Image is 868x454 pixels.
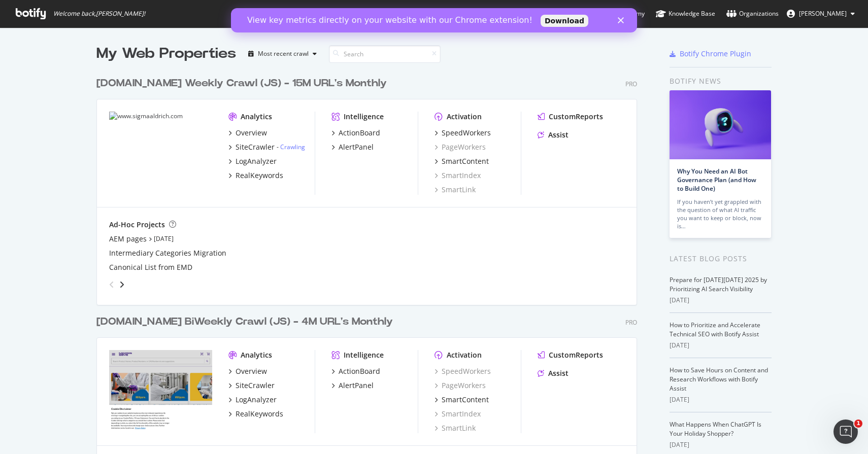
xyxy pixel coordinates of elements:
button: [PERSON_NAME] [779,6,863,22]
div: [DATE] [670,395,772,404]
a: SmartIndex [435,409,481,419]
div: Assist [548,130,569,140]
div: Knowledge Base [656,9,715,19]
div: angle-right [118,280,125,290]
div: LogAnalyzer [236,395,277,405]
div: Organizations [726,9,779,19]
a: Canonical List from EMD [109,262,192,272]
a: SmartLink [435,185,476,195]
span: siddharth k [799,9,847,18]
iframe: Intercom live chat [833,420,858,444]
div: [DATE] [670,341,772,350]
div: Overview [236,128,267,138]
div: Activation [447,350,482,360]
div: Ad-Hoc Projects [109,220,165,230]
a: How to Prioritize and Accelerate Technical SEO with Botify Assist [670,321,760,338]
a: [DOMAIN_NAME] Weekly Crawl (JS) - 15M URL's Monthly [96,76,391,91]
a: Prepare for [DATE][DATE] 2025 by Prioritizing AI Search Visibility [670,275,767,293]
a: Assist [538,368,569,378]
a: [DATE] [154,234,174,243]
a: PageWorkers [435,380,486,391]
div: [DATE] [670,440,772,449]
div: Assist [548,368,569,378]
a: SpeedWorkers [435,366,491,376]
a: SmartContent [435,156,489,166]
a: RealKeywords [228,409,283,419]
button: Most recent crawl [244,46,321,62]
a: LogAnalyzer [228,156,277,166]
div: LogAnalyzer [236,156,277,166]
a: PageWorkers [435,142,486,152]
a: SpeedWorkers [435,128,491,138]
a: RealKeywords [228,170,283,181]
input: Search [329,45,441,63]
div: [DOMAIN_NAME] BiWeekly Crawl (JS) - 4M URL's Monthly [96,315,393,329]
iframe: Intercom live chat banner [231,8,637,32]
a: [DOMAIN_NAME] BiWeekly Crawl (JS) - 4M URL's Monthly [96,315,397,329]
div: SpeedWorkers [442,128,491,138]
div: angle-left [105,276,118,293]
a: AlertPanel [331,142,374,152]
div: Activation [447,112,482,122]
a: SmartLink [435,423,476,433]
a: SmartContent [435,395,489,405]
a: Intermediary Categories Migration [109,248,226,258]
div: SmartContent [442,156,489,166]
img: merckmillipore.com [109,350,212,432]
a: Why You Need an AI Bot Governance Plan (and How to Build One) [677,167,756,193]
div: Pro [625,80,637,88]
div: Intelligence [344,350,384,360]
div: Botify news [670,76,772,87]
a: AlertPanel [331,380,374,391]
div: Latest Blog Posts [670,253,772,264]
a: SmartIndex [435,170,481,181]
div: - [277,143,305,151]
div: Most recent crawl [258,51,309,57]
a: SiteCrawler- Crawling [228,142,305,152]
div: SiteCrawler [236,380,275,391]
a: Assist [538,130,569,140]
span: 1 [854,420,862,428]
div: If you haven’t yet grappled with the question of what AI traffic you want to keep or block, now is… [677,198,763,230]
a: LogAnalyzer [228,395,277,405]
div: ActionBoard [339,366,380,376]
div: ActionBoard [339,128,380,138]
a: CustomReports [538,350,603,360]
a: How to Save Hours on Content and Research Workflows with Botify Assist [670,366,768,393]
div: Intelligence [344,112,384,122]
div: SiteCrawler [236,142,275,152]
a: ActionBoard [331,128,380,138]
a: ActionBoard [331,366,380,376]
img: Why You Need an AI Bot Governance Plan (and How to Build One) [670,90,771,159]
div: [DATE] [670,296,772,305]
div: My Web Properties [96,44,236,64]
a: CustomReports [538,112,603,122]
div: Close [387,9,397,15]
a: AEM pages [109,234,147,244]
a: Botify Chrome Plugin [670,49,751,59]
span: Welcome back, [PERSON_NAME] ! [53,10,145,18]
div: RealKeywords [236,409,283,419]
div: AlertPanel [339,380,374,391]
div: Overview [236,366,267,376]
div: AlertPanel [339,142,374,152]
div: RealKeywords [236,170,283,181]
div: [DOMAIN_NAME] Weekly Crawl (JS) - 15M URL's Monthly [96,76,387,91]
div: CustomReports [549,350,603,360]
a: Crawling [280,143,305,151]
div: SmartContent [442,395,489,405]
a: Overview [228,366,267,376]
a: SiteCrawler [228,380,275,391]
div: Analytics [241,350,272,360]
